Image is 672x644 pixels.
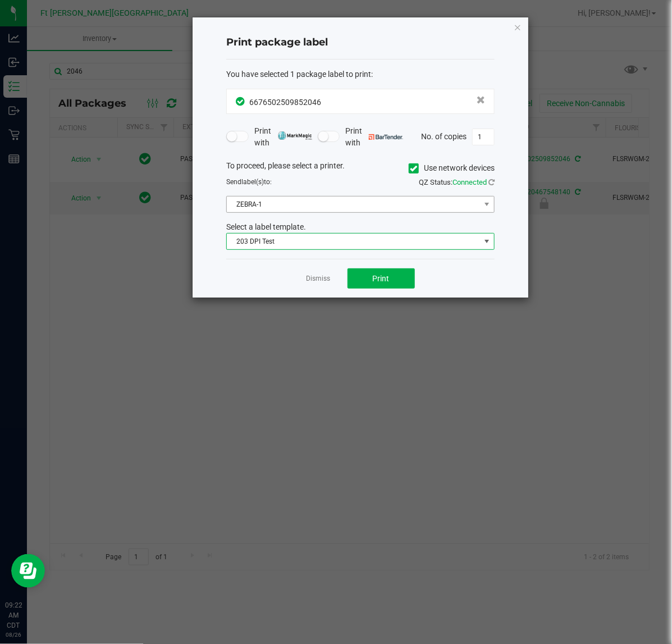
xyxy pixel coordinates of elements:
span: No. of copies [421,131,467,140]
span: Print with [254,125,312,149]
span: You have selected 1 package label to print [226,70,371,79]
span: ZEBRA-1 [227,197,480,212]
a: Dismiss [307,274,331,284]
img: mark_magic_cybra.png [278,131,312,140]
iframe: Resource center [11,554,45,588]
button: Print [348,268,415,289]
span: Print with [345,125,403,149]
div: To proceed, please select a printer. [218,160,503,177]
div: Select a label template. [218,221,503,233]
label: Use network devices [409,162,495,174]
img: bartender.png [369,134,403,140]
span: Connected [452,178,487,186]
span: 203 DPI Test [227,234,480,249]
h4: Print package label [226,35,495,50]
span: 6676502509852046 [249,98,321,107]
span: label(s) [241,178,264,186]
div: : [226,68,495,80]
span: Print [373,274,390,283]
span: In Sync [236,95,246,107]
span: Send to: [226,178,272,186]
span: QZ Status: [419,178,495,186]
